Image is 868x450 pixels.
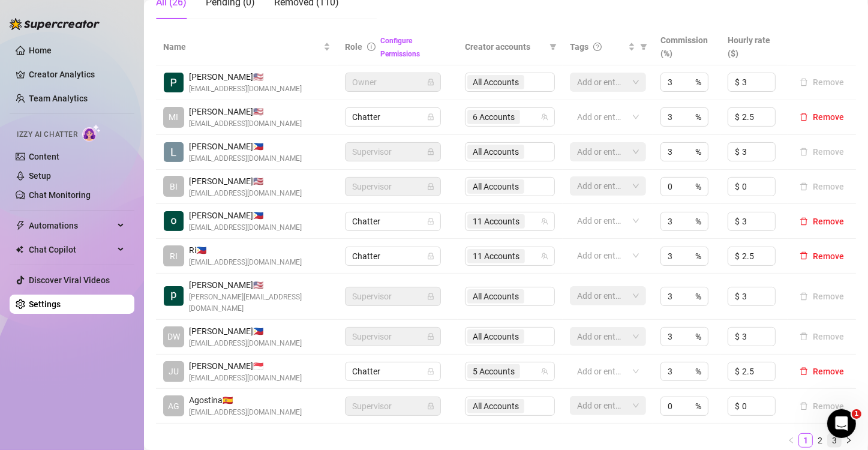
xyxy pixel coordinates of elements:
span: 1 [852,409,861,419]
a: Team Analytics [29,94,88,103]
a: Settings [29,299,61,309]
li: 1 [798,433,813,448]
span: left [788,437,795,444]
a: 2 [813,434,827,447]
span: [EMAIL_ADDRESS][DOMAIN_NAME] [189,83,302,95]
a: Configure Permissions [380,37,420,58]
span: lock [427,113,434,121]
span: 11 Accounts [467,214,525,229]
span: [PERSON_NAME][EMAIL_ADDRESS][DOMAIN_NAME] [189,292,331,314]
span: delete [800,251,808,260]
span: lock [427,79,434,86]
span: Chatter [352,362,434,380]
span: thunderbolt [16,221,25,230]
span: lock [427,183,434,190]
span: BI [170,180,178,193]
span: Supervisor [352,287,434,305]
span: Remove [813,251,844,261]
span: Chat Copilot [29,240,114,259]
span: lock [427,148,434,155]
iframe: Intercom live chat [827,409,856,438]
span: filter [640,43,647,50]
span: filter [549,43,557,50]
span: Supervisor [352,143,434,161]
a: Creator Analytics [29,65,125,84]
button: Remove [795,399,849,413]
span: info-circle [367,43,376,51]
img: paige [164,286,184,306]
button: right [842,433,856,448]
button: Remove [795,329,849,344]
span: lock [427,253,434,260]
th: Name [156,29,338,65]
span: 5 Accounts [473,365,515,378]
span: team [541,113,548,121]
span: Name [163,40,321,53]
span: team [541,218,548,225]
img: Krish [164,211,184,231]
span: Supervisor [352,397,434,415]
button: Remove [795,179,849,194]
img: Paige [164,73,184,92]
li: Next Page [842,433,856,448]
span: team [541,368,548,375]
img: Lorenzo [164,142,184,162]
a: 1 [799,434,812,447]
li: 2 [813,433,827,448]
button: Remove [795,249,849,263]
span: filter [547,38,559,56]
span: MI [169,110,179,124]
span: RI [170,250,178,263]
span: [PERSON_NAME] 🇺🇸 [189,70,302,83]
span: Supervisor [352,178,434,196]
span: lock [427,403,434,410]
span: delete [800,217,808,226]
span: lock [427,333,434,340]
span: lock [427,293,434,300]
span: Remove [813,112,844,122]
button: Remove [795,75,849,89]
span: Agostina 🇪🇸 [189,394,302,407]
img: Chat Copilot [16,245,23,254]
span: [PERSON_NAME] 🇺🇸 [189,105,302,118]
button: Remove [795,289,849,304]
button: Remove [795,214,849,229]
span: delete [800,367,808,376]
span: Chatter [352,108,434,126]
span: Ri 🇵🇭 [189,244,302,257]
span: [PERSON_NAME] 🇺🇸 [189,175,302,188]
span: [EMAIL_ADDRESS][DOMAIN_NAME] [189,153,302,164]
th: Hourly rate ($) [720,29,788,65]
a: Chat Monitoring [29,190,91,200]
img: AI Chatter [82,124,101,142]
span: [PERSON_NAME] 🇵🇭 [189,140,302,153]
span: [PERSON_NAME] 🇸🇬 [189,359,302,373]
a: Home [29,46,52,55]
span: [EMAIL_ADDRESS][DOMAIN_NAME] [189,338,302,349]
span: 6 Accounts [467,110,520,124]
span: AG [168,400,179,413]
span: Remove [813,367,844,376]
span: lock [427,368,434,375]
button: Remove [795,110,849,124]
span: [EMAIL_ADDRESS][DOMAIN_NAME] [189,222,302,233]
span: right [845,437,852,444]
span: 11 Accounts [467,249,525,263]
span: Chatter [352,212,434,230]
span: filter [638,38,650,56]
span: Izzy AI Chatter [17,129,77,140]
span: 6 Accounts [473,110,515,124]
span: lock [427,218,434,225]
span: Creator accounts [465,40,545,53]
span: Tags [570,40,588,53]
span: [PERSON_NAME] 🇵🇭 [189,209,302,222]
span: Owner [352,73,434,91]
span: 11 Accounts [473,250,519,263]
span: [PERSON_NAME] 🇵🇭 [189,325,302,338]
a: 3 [828,434,841,447]
a: Discover Viral Videos [29,275,110,285]
a: Content [29,152,59,161]
img: logo-BBDzfeDw.svg [10,18,100,30]
li: Previous Page [784,433,798,448]
span: 5 Accounts [467,364,520,379]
